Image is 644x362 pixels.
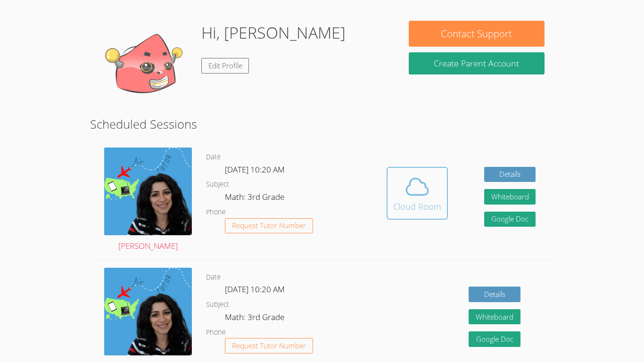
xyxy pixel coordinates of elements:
dd: Math: 3rd Grade [225,190,286,206]
dt: Phone [206,206,226,218]
button: Whiteboard [469,309,520,325]
img: air%20tutor%20avatar.png [104,268,192,355]
span: Request Tutor Number [232,342,306,349]
a: Details [484,167,536,182]
a: Google Doc [484,212,536,227]
dt: Date [206,271,221,283]
button: Create Parent Account [409,52,545,74]
button: Request Tutor Number [225,218,313,234]
img: air%20tutor%20avatar.png [104,148,192,235]
img: default.png [99,21,194,115]
h1: Hi, [PERSON_NAME] [201,21,346,45]
a: Edit Profile [201,58,249,74]
a: Details [469,287,520,302]
span: [DATE] 10:20 AM [225,284,285,295]
h2: Scheduled Sessions [90,115,554,133]
span: Request Tutor Number [232,222,306,229]
dd: Math: 3rd Grade [225,311,286,327]
a: [PERSON_NAME] [104,148,192,253]
a: Google Doc [469,331,520,347]
dt: Subject [206,299,229,311]
dt: Phone [206,327,226,338]
button: Request Tutor Number [225,338,313,354]
dt: Subject [206,179,229,190]
div: Cloud Room [393,200,441,213]
span: [DATE] 10:20 AM [225,164,285,175]
dt: Date [206,151,221,163]
button: Cloud Room [387,167,448,220]
button: Contact Support [409,21,545,47]
button: Whiteboard [484,189,536,205]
